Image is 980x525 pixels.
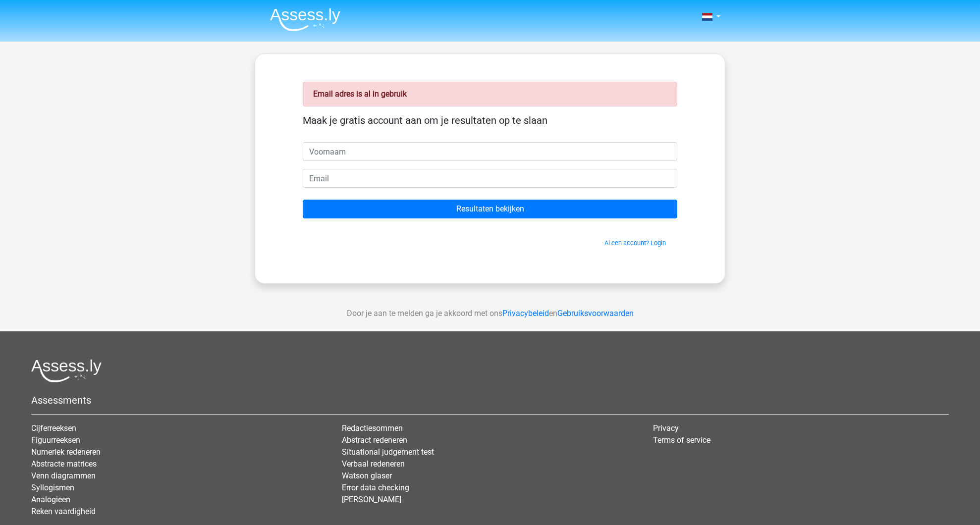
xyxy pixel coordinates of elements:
[303,169,677,188] input: Email
[303,142,677,161] input: Voornaam
[502,309,549,318] a: Privacybeleid
[342,471,392,480] a: Watson glaser
[342,447,434,457] a: Situational judgement test
[342,459,405,469] a: Verbaal redeneren
[342,483,409,492] a: Error data checking
[31,459,97,469] a: Abstracte matrices
[342,495,401,504] a: [PERSON_NAME]
[270,8,340,31] img: Assessly
[31,447,101,457] a: Numeriek redeneren
[31,507,96,516] a: Reken vaardigheid
[303,200,677,218] input: Resultaten bekijken
[342,435,407,445] a: Abstract redeneren
[31,471,96,480] a: Venn diagrammen
[653,435,710,445] a: Terms of service
[653,423,679,433] a: Privacy
[303,114,677,126] h5: Maak je gratis account aan om je resultaten op te slaan
[31,423,76,433] a: Cijferreeksen
[31,394,949,406] h5: Assessments
[31,483,74,492] a: Syllogismen
[604,239,666,247] a: Al een account? Login
[313,89,407,99] strong: Email adres is al in gebruik
[31,495,70,504] a: Analogieen
[31,359,102,382] img: Assessly logo
[557,309,634,318] a: Gebruiksvoorwaarden
[342,423,403,433] a: Redactiesommen
[31,435,80,445] a: Figuurreeksen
